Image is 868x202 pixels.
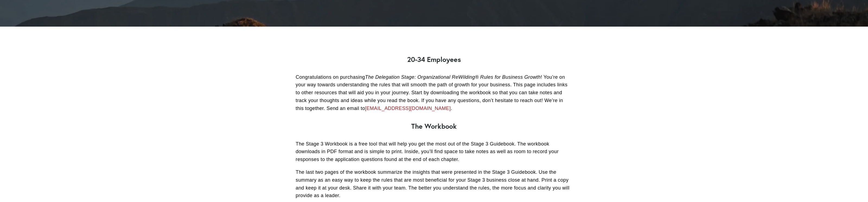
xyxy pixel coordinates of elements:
[411,122,457,131] strong: The Workbook
[296,168,572,200] p: The last two pages of the workbook summarize the insights that were presented in the Stage 3 Guid...
[296,140,572,163] p: The Stage 3 Workbook is a free tool that will help you get the most out of the Stage 3 Guidebook....
[296,73,572,112] p: Congratulations on purchasing ! You’re on your way towards understanding the rules that will smoo...
[365,106,451,111] a: [EMAIL_ADDRESS][DOMAIN_NAME]
[407,55,461,64] strong: 20-34 Employees
[365,74,541,80] em: The Delegation Stage: Organizational ReWilding® Rules for Business Growth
